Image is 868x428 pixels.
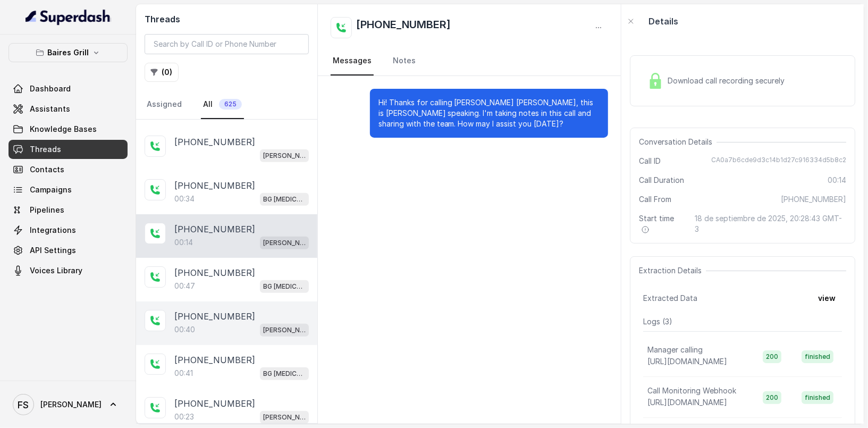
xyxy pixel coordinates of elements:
p: Logs ( 3 ) [643,316,842,327]
a: Notes [391,47,418,75]
a: Pipelines [9,200,128,220]
span: Start time [639,213,687,234]
span: 625 [219,99,242,110]
p: [PHONE_NUMBER] [174,179,255,192]
button: view [812,289,842,308]
span: [PERSON_NAME] [40,399,102,410]
span: Extraction Details [639,265,706,276]
a: Assistants [9,99,128,119]
span: Campaigns [30,184,72,195]
span: [URL][DOMAIN_NAME] [647,357,727,366]
p: [PHONE_NUMBER] [174,397,255,410]
a: Contacts [9,160,128,179]
span: Extracted Data [643,293,697,304]
p: [PHONE_NUMBER] [174,354,255,366]
p: [PHONE_NUMBER] [174,223,255,236]
button: Baires Grill [9,43,128,62]
span: 200 [763,391,781,404]
p: Details [649,15,679,28]
span: Download call recording securely [668,75,789,86]
a: Campaigns [9,180,128,199]
a: Threads [9,140,128,159]
p: 00:41 [174,368,193,379]
p: Baires Grill [47,46,89,59]
p: 00:23 [174,412,194,422]
span: 200 [763,350,781,363]
span: Assistants [30,104,70,114]
h2: [PHONE_NUMBER] [356,17,451,38]
nav: Tabs [331,47,608,75]
p: Call Monitoring Webhook [647,385,736,396]
p: [PERSON_NAME] [263,150,306,161]
span: finished [802,391,833,404]
span: Dashboard [30,83,71,94]
p: [PERSON_NAME] [263,238,306,248]
span: Voices Library [30,265,82,276]
a: Dashboard [9,79,128,98]
text: FS [18,399,29,410]
span: CA0a7b6cde9d3c14b1d27c916334d5b8c2 [711,156,846,166]
span: Threads [30,144,61,155]
nav: Tabs [145,90,309,119]
p: [PERSON_NAME] [263,325,306,335]
button: (0) [145,63,179,82]
span: Call ID [639,156,661,166]
span: Conversation Details [639,137,717,147]
a: Knowledge Bases [9,120,128,139]
h2: Threads [145,13,309,26]
a: Voices Library [9,261,128,280]
img: light.svg [26,9,111,26]
a: Assigned [145,90,184,119]
span: [URL][DOMAIN_NAME] [647,398,727,407]
a: Integrations [9,221,128,240]
p: 00:47 [174,281,195,291]
span: 18 de septiembre de 2025, 20:28:43 GMT-3 [695,213,846,234]
span: finished [802,350,833,363]
span: Integrations [30,225,76,236]
p: Hi! Thanks for calling [PERSON_NAME] [PERSON_NAME], this is [PERSON_NAME] speaking. I'm taking no... [378,97,600,129]
span: Call Duration [639,175,684,186]
span: Pipelines [30,205,64,215]
p: [PERSON_NAME] [263,412,306,423]
p: 00:14 [174,237,193,248]
p: BG [MEDICAL_DATA] [263,194,306,205]
a: [PERSON_NAME] [9,390,128,419]
span: [PHONE_NUMBER] [781,194,846,205]
p: BG [MEDICAL_DATA] [263,368,306,379]
input: Search by Call ID or Phone Number [145,34,309,54]
p: Manager calling [647,345,703,355]
span: 00:14 [828,175,846,186]
a: API Settings [9,241,128,260]
p: 00:40 [174,324,195,335]
img: Lock Icon [647,73,663,89]
p: 00:34 [174,194,195,204]
span: Knowledge Bases [30,124,97,135]
p: [PHONE_NUMBER] [174,310,255,323]
span: Call From [639,194,671,205]
p: [PHONE_NUMBER] [174,136,255,148]
span: Contacts [30,164,64,175]
span: API Settings [30,245,76,256]
a: All625 [201,90,244,119]
p: BG [MEDICAL_DATA] [263,281,306,292]
a: Messages [331,47,374,75]
p: [PHONE_NUMBER] [174,266,255,279]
